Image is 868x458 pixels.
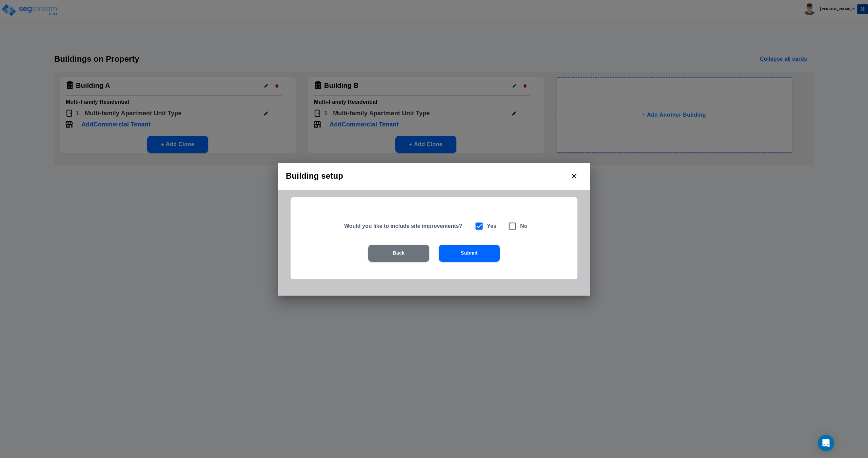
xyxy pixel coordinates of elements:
button: close [566,168,582,184]
h6: No [520,221,528,231]
h5: Would you like to include site improvements? [344,222,466,230]
button: Submit [439,245,500,262]
div: Open Intercom Messenger [818,435,834,451]
h2: Building setup [278,163,590,190]
h6: Yes [487,221,496,231]
button: Back [368,245,429,262]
